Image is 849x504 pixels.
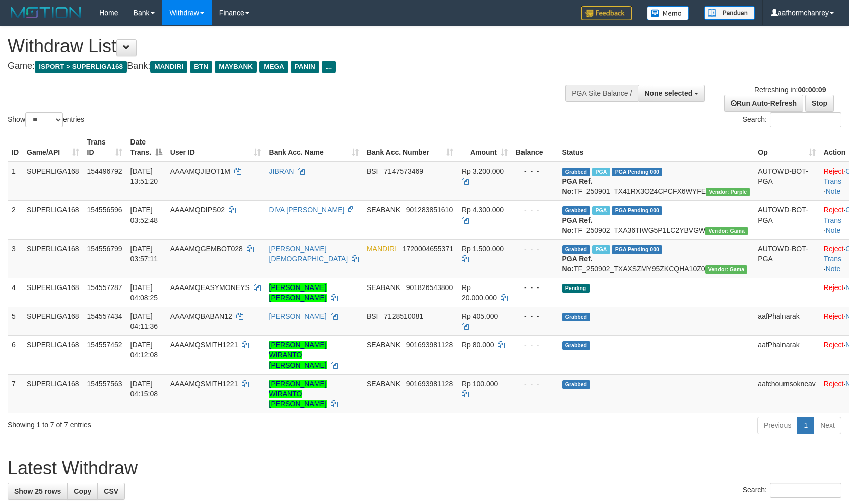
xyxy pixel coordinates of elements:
[462,380,498,388] span: Rp 100.000
[406,341,453,349] span: Copy 901693981128 to clipboard
[562,216,593,234] b: PGA Ref. No:
[824,380,844,388] a: Reject
[67,483,98,500] a: Copy
[83,133,126,162] th: Trans ID: activate to sort column ascending
[592,206,610,215] span: Marked by aafchoeunmanni
[826,265,841,273] a: Note
[644,89,692,97] span: None selected
[8,200,23,239] td: 2
[770,483,841,498] input: Search:
[8,36,556,56] h1: Withdraw List
[8,162,23,201] td: 1
[592,245,610,254] span: Marked by aafnonsreyleab
[269,341,327,369] a: [PERSON_NAME] WIRANTO [PERSON_NAME]
[269,245,348,263] a: [PERSON_NAME][DEMOGRAPHIC_DATA]
[170,341,238,349] span: AAAAMQSMITH1221
[87,341,122,349] span: 154557452
[170,283,250,292] span: AAAAMQEASYMONEYS
[8,483,68,500] a: Show 25 rows
[754,200,819,239] td: AUTOWD-BOT-PGA
[462,245,504,253] span: Rp 1.500.000
[384,167,423,175] span: Copy 7147573469 to clipboard
[824,283,844,292] a: Reject
[562,313,591,321] span: Grabbed
[8,278,23,307] td: 4
[23,200,83,239] td: SUPERLIGA168
[8,458,841,478] h1: Latest Withdraw
[322,61,336,73] span: ...
[647,6,689,20] img: Button%20Memo.svg
[130,341,158,359] span: [DATE] 04:12:08
[8,5,84,20] img: MOTION_logo.png
[8,416,346,430] div: Showing 1 to 7 of 7 entries
[754,86,826,94] span: Refreshing in:
[612,206,662,215] span: PGA Pending
[406,283,453,292] span: Copy 901826543800 to clipboard
[23,162,83,201] td: SUPERLIGA168
[612,245,662,254] span: PGA Pending
[516,379,554,389] div: - - -
[592,168,610,176] span: Marked by aafsoumeymey
[743,112,841,127] label: Search:
[367,283,400,292] span: SEABANK
[170,206,225,214] span: AAAAMQDIPS02
[35,61,127,73] span: ISPORT > SUPERLIGA168
[87,283,122,292] span: 154557287
[170,380,238,388] span: AAAAMQSMITH1221
[150,61,187,73] span: MANDIRI
[8,112,84,127] label: Show entries
[367,380,400,388] span: SEABANK
[87,380,122,388] span: 154557563
[754,162,819,201] td: AUTOWD-BOT-PGA
[126,133,166,162] th: Date Trans.: activate to sort column descending
[23,278,83,307] td: SUPERLIGA168
[269,312,327,320] a: [PERSON_NAME]
[757,417,798,434] a: Previous
[558,239,754,278] td: TF_250902_TXAXSZMY95ZKCQHA10Z0
[581,6,632,20] img: Feedback.jpg
[458,133,512,162] th: Amount: activate to sort column ascending
[130,283,158,302] span: [DATE] 04:08:25
[814,417,841,434] a: Next
[170,245,243,253] span: AAAAMQGEMBOT028
[166,133,265,162] th: User ID: activate to sort column ascending
[826,226,841,234] a: Note
[826,187,841,195] a: Note
[87,167,122,175] span: 154496792
[462,167,504,175] span: Rp 3.200.000
[74,487,91,495] span: Copy
[97,483,125,500] a: CSV
[512,133,558,162] th: Balance
[23,307,83,335] td: SUPERLIGA168
[638,85,705,102] button: None selected
[367,312,378,320] span: BSI
[516,340,554,350] div: - - -
[562,255,593,273] b: PGA Ref. No:
[170,312,232,320] span: AAAAMQBABAN12
[367,341,400,349] span: SEABANK
[562,284,590,293] span: Pending
[130,167,158,185] span: [DATE] 13:51:20
[23,335,83,374] td: SUPERLIGA168
[558,200,754,239] td: TF_250902_TXA36TIWG5P1LC2YBVGW
[824,312,844,320] a: Reject
[705,227,748,235] span: Vendor URL: https://trx31.1velocity.biz
[462,283,497,302] span: Rp 20.000.000
[265,133,363,162] th: Bank Acc. Name: activate to sort column ascending
[8,133,23,162] th: ID
[516,166,554,176] div: - - -
[25,112,63,127] select: Showentries
[406,206,453,214] span: Copy 901283851610 to clipboard
[23,374,83,413] td: SUPERLIGA168
[754,239,819,278] td: AUTOWD-BOT-PGA
[269,206,345,214] a: DIVA [PERSON_NAME]
[130,312,158,330] span: [DATE] 04:11:36
[190,61,212,73] span: BTN
[130,380,158,398] span: [DATE] 04:15:08
[403,245,453,253] span: Copy 1720004655371 to clipboard
[367,167,378,175] span: BSI
[462,206,504,214] span: Rp 4.300.000
[384,312,423,320] span: Copy 7128510081 to clipboard
[87,312,122,320] span: 154557434
[462,312,498,320] span: Rp 405.000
